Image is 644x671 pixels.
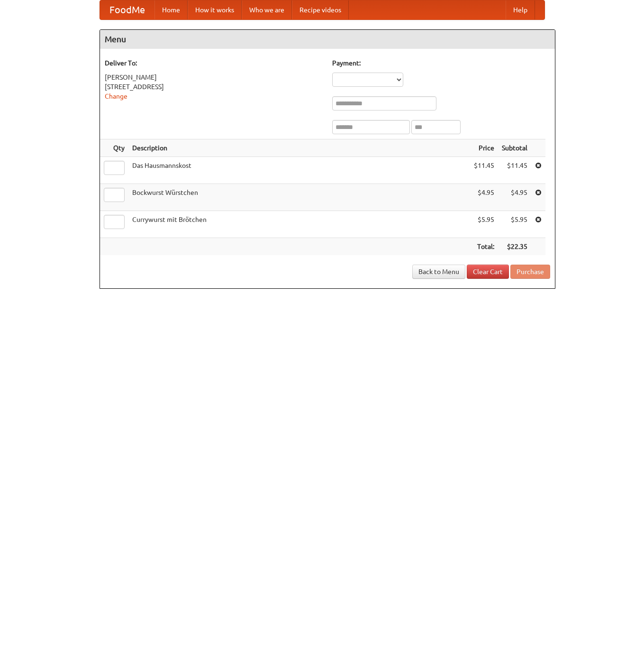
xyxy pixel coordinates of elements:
[100,139,128,157] th: Qty
[470,157,498,184] td: $11.45
[506,0,535,19] a: Help
[470,238,498,256] th: Total:
[128,139,470,157] th: Description
[105,82,323,92] div: [STREET_ADDRESS]
[292,0,349,19] a: Recipe videos
[242,0,292,19] a: Who we are
[470,139,498,157] th: Price
[470,184,498,211] td: $4.95
[498,184,531,211] td: $4.95
[510,265,550,279] button: Purchase
[498,211,531,238] td: $5.95
[470,211,498,238] td: $5.95
[498,238,531,256] th: $22.35
[128,211,470,238] td: Currywurst mit Brötchen
[128,157,470,184] td: Das Hausmannskost
[154,0,188,19] a: Home
[332,58,550,68] h5: Payment:
[498,139,531,157] th: Subtotal
[105,73,323,82] div: [PERSON_NAME]
[100,0,154,19] a: FoodMe
[467,265,509,279] a: Clear Cart
[105,92,127,100] a: Change
[188,0,242,19] a: How it works
[128,184,470,211] td: Bockwurst Würstchen
[498,157,531,184] td: $11.45
[105,58,323,68] h5: Deliver To:
[100,30,555,49] h4: Menu
[412,265,465,279] a: Back to Menu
